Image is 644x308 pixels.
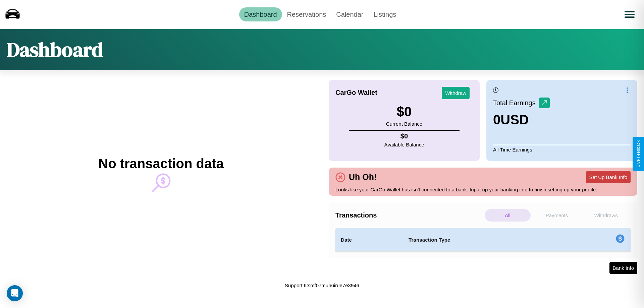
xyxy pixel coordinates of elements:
[7,36,103,63] h1: Dashboard
[335,89,377,97] h4: CarGo Wallet
[583,209,629,222] p: Withdraws
[331,7,368,21] a: Calendar
[368,7,401,21] a: Listings
[609,262,637,274] button: Bank Info
[442,87,470,99] button: Withdraw
[335,228,631,252] table: simple table
[285,281,359,290] p: Support ID: mf07mun6irue7e3946
[239,7,282,21] a: Dashboard
[586,171,631,183] button: Set Up Bank Info
[620,5,639,24] button: Open menu
[534,209,580,222] p: Payments
[493,145,631,154] p: All Time Earnings
[341,236,398,244] h4: Date
[335,211,483,219] h4: Transactions
[98,156,223,171] h2: No transaction data
[345,172,380,182] h4: Uh Oh!
[386,119,422,128] p: Current Balance
[493,112,550,127] h3: 0 USD
[384,140,424,149] p: Available Balance
[384,132,424,140] h4: $ 0
[485,209,531,222] p: All
[335,185,631,194] p: Looks like your CarGo Wallet has isn't connected to a bank. Input up your banking info to finish ...
[493,97,539,109] p: Total Earnings
[282,7,331,21] a: Reservations
[409,236,561,244] h4: Transaction Type
[636,140,641,168] div: Give Feedback
[7,285,23,301] div: Open Intercom Messenger
[386,104,422,119] h3: $ 0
